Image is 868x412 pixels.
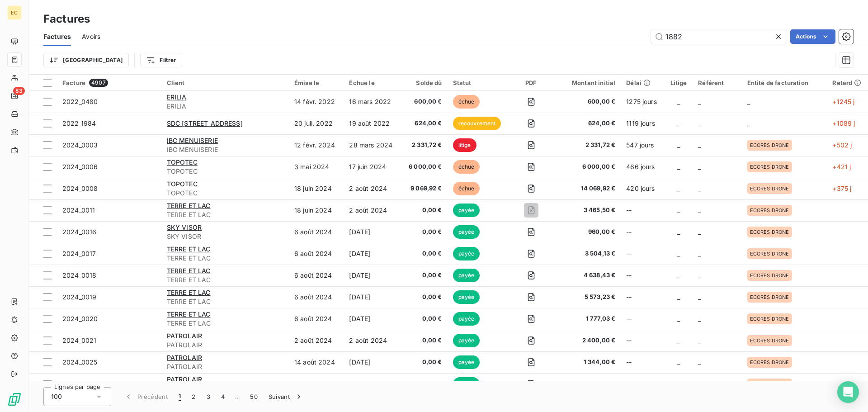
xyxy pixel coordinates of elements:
[289,178,344,199] td: 18 juin 2024
[837,381,859,403] div: Open Intercom Messenger
[698,185,701,192] span: _
[832,185,851,192] span: +375 j
[750,164,789,170] span: ECORES DRONE
[677,271,680,279] span: _
[43,11,90,27] h3: Factures
[62,293,96,301] span: 2024_0019
[750,229,789,235] span: ECORES DRONE
[167,245,211,253] span: TERRE ET LAC
[559,314,616,323] span: 1 777,03 €
[832,141,852,149] span: +502 j
[750,251,789,256] span: ECORES DRONE
[559,379,616,388] span: 1 344,00 €
[559,358,616,367] span: 1 344,00 €
[167,332,202,340] span: PATROLAIR
[698,315,701,322] span: _
[167,137,218,144] span: IBC MENUISERIE
[62,271,96,279] span: 2024_0018
[670,79,688,86] div: Litige
[453,79,503,86] div: Statut
[344,178,399,199] td: 2 août 2024
[621,286,664,308] td: --
[167,297,283,306] span: TERRE ET LAC
[453,117,501,130] span: recouvrement
[167,145,283,154] span: IBC MENUISERIE
[7,89,21,103] a: 83
[405,336,442,345] span: 0,00 €
[453,377,480,391] span: payée
[677,119,680,127] span: _
[263,387,309,406] button: Suivant
[344,373,399,395] td: [DATE]
[62,228,96,236] span: 2024_0016
[167,79,283,86] div: Client
[62,163,98,170] span: 2024_0006
[62,119,96,127] span: 2022_1984
[289,286,344,308] td: 6 août 2024
[289,351,344,373] td: 14 août 2024
[559,162,616,171] span: 6 000,00 €
[167,180,198,188] span: TOPOTEC
[559,79,616,86] div: Montant initial
[51,392,62,401] span: 100
[7,392,22,407] img: Logo LeanPay
[750,360,789,365] span: ECORES DRONE
[43,32,71,41] span: Factures
[698,79,736,86] div: Référent
[167,158,198,166] span: TOPOTEC
[167,275,283,284] span: TERRE ET LAC
[167,232,283,241] span: SKY VISOR
[230,389,245,404] span: …
[344,330,399,351] td: 2 août 2024
[173,387,186,406] button: 1
[344,156,399,178] td: 17 juin 2024
[621,330,664,351] td: --
[7,5,22,20] div: EC
[289,113,344,134] td: 20 juil. 2022
[62,98,98,105] span: 2022_0480
[289,330,344,351] td: 2 août 2024
[405,227,442,237] span: 0,00 €
[559,271,616,280] span: 4 638,43 €
[750,142,789,148] span: ECORES DRONE
[677,141,680,149] span: _
[698,206,701,214] span: _
[621,265,664,286] td: --
[750,273,789,278] span: ECORES DRONE
[167,375,202,383] span: PATROLAIR
[677,228,680,236] span: _
[344,113,399,134] td: 19 août 2022
[698,98,701,105] span: _
[405,358,442,367] span: 0,00 €
[167,362,283,371] span: PATROLAIR
[621,351,664,373] td: --
[514,79,548,86] div: PDF
[559,141,616,150] span: 2 331,72 €
[167,210,283,219] span: TERRE ET LAC
[62,315,98,322] span: 2024_0020
[344,308,399,330] td: [DATE]
[559,249,616,258] span: 3 504,13 €
[559,227,616,237] span: 960,00 €
[698,250,701,257] span: _
[453,355,480,369] span: payée
[621,178,664,199] td: 420 jours
[216,387,230,406] button: 4
[453,182,480,195] span: échue
[453,290,480,304] span: payée
[677,293,680,301] span: _
[832,79,863,86] div: Retard
[289,243,344,265] td: 6 août 2024
[621,156,664,178] td: 466 jours
[405,271,442,280] span: 0,00 €
[167,189,283,198] span: TOPOTEC
[453,160,480,174] span: échue
[62,141,98,149] span: 2024_0003
[62,250,96,257] span: 2024_0017
[167,93,187,101] span: ERILIA
[289,373,344,395] td: 14 août 2024
[344,286,399,308] td: [DATE]
[344,265,399,286] td: [DATE]
[559,184,616,193] span: 14 069,92 €
[405,141,442,150] span: 2 331,72 €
